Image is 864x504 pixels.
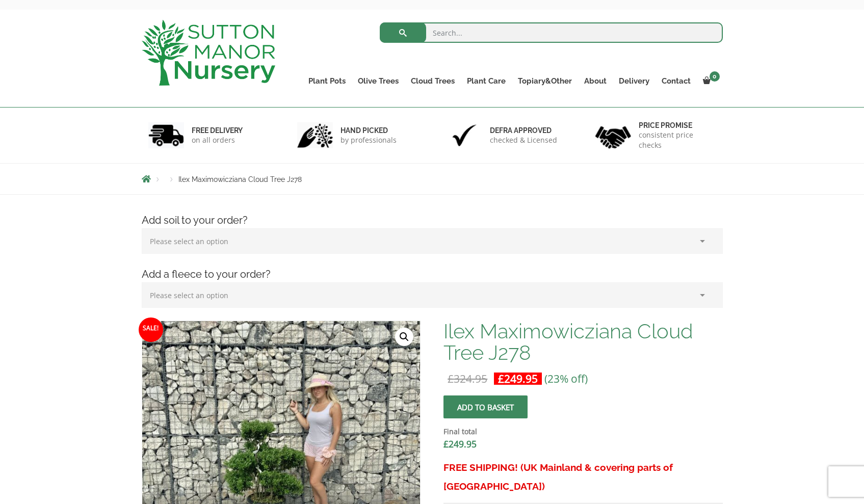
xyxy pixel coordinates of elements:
span: (23% off) [544,372,588,386]
bdi: 249.95 [443,438,477,450]
bdi: 324.95 [448,372,487,386]
p: on all orders [192,135,243,145]
a: Delivery [613,74,656,88]
button: Add to basket [443,395,528,418]
img: 2.jpg [297,122,333,148]
span: Sale! [139,317,163,342]
h3: FREE SHIPPING! (UK Mainland & covering parts of [GEOGRAPHIC_DATA]) [443,458,722,496]
a: 0 [697,74,723,88]
span: 0 [710,71,720,82]
span: £ [448,372,454,386]
nav: Breadcrumbs [142,175,723,183]
h4: Add soil to your order? [134,213,730,228]
img: logo [142,20,275,86]
span: Ilex Maximowicziana Cloud Tree J278 [178,175,302,183]
h6: Defra approved [490,126,557,135]
p: by professionals [341,135,397,145]
h6: hand picked [341,126,397,135]
h6: Price promise [639,121,716,130]
a: Plant Pots [302,74,352,88]
a: Plant Care [461,74,512,88]
img: 4.jpg [595,120,631,151]
img: 3.jpg [447,122,482,148]
a: About [578,74,613,88]
p: checked & Licensed [490,135,557,145]
span: £ [443,438,449,450]
h1: Ilex Maximowicziana Cloud Tree J278 [443,321,722,363]
h6: FREE DELIVERY [192,126,243,135]
bdi: 249.95 [498,372,538,386]
a: Cloud Trees [405,74,461,88]
a: Contact [656,74,697,88]
span: £ [498,372,504,386]
a: Topiary&Other [512,74,578,88]
input: Search... [380,22,723,43]
a: Olive Trees [352,74,405,88]
p: consistent price checks [639,130,716,150]
dt: Final total [443,426,722,438]
img: 1.jpg [148,122,184,148]
a: View full-screen image gallery [395,328,413,346]
h4: Add a fleece to your order? [134,267,730,282]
